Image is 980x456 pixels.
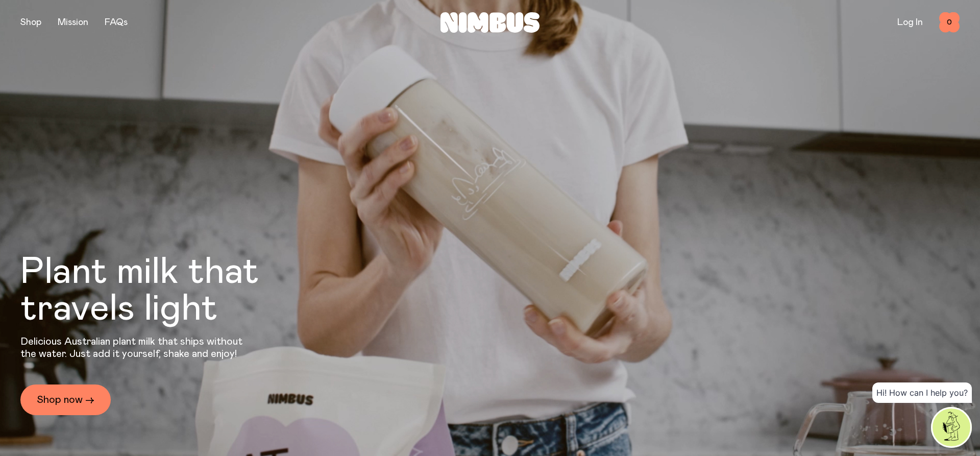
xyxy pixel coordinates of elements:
a: Mission [58,18,88,27]
a: FAQs [105,18,128,27]
button: 0 [939,12,960,33]
a: Log In [897,18,923,27]
img: agent [933,409,970,446]
div: Hi! How can I help you? [872,382,972,403]
a: Shop now → [20,385,111,415]
p: Delicious Australian plant milk that ships without the water. Just add it yourself, shake and enjoy! [20,335,249,360]
h1: Plant milk that travels light [20,254,314,327]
